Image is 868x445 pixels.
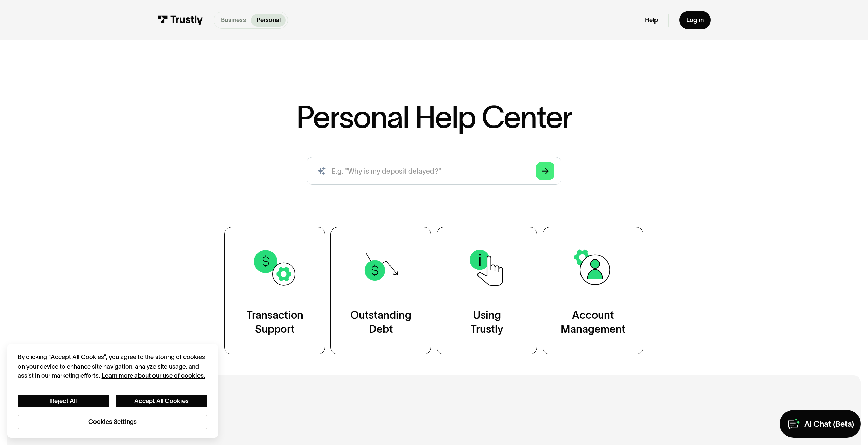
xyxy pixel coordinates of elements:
div: By clicking “Accept All Cookies”, you agree to the storing of cookies on your device to enhance s... [18,353,207,380]
a: AI Chat (Beta) [780,410,861,438]
img: Trustly Logo [157,15,203,25]
div: Cookie banner [7,344,218,438]
div: Log in [686,16,704,24]
div: Using Trustly [471,308,503,336]
a: TransactionSupport [224,227,325,354]
p: Personal [256,16,281,25]
button: Accept All Cookies [116,395,207,408]
div: AI Chat (Beta) [804,419,854,429]
a: AccountManagement [543,227,643,354]
p: Business [221,16,246,25]
button: Cookies Settings [18,415,207,429]
a: Help [645,16,658,24]
div: Privacy [18,353,207,429]
form: Search [307,157,561,185]
div: Outstanding Debt [350,308,411,336]
h1: Personal Help Center [296,102,572,132]
a: Log in [679,11,711,29]
input: search [307,157,561,185]
button: Reject All [18,395,109,408]
a: More information about your privacy, opens in a new tab [102,372,205,379]
a: UsingTrustly [437,227,537,354]
a: Business [216,14,251,27]
div: Account Management [561,308,626,336]
div: Transaction Support [247,308,303,336]
a: OutstandingDebt [330,227,431,354]
a: Personal [251,14,286,27]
